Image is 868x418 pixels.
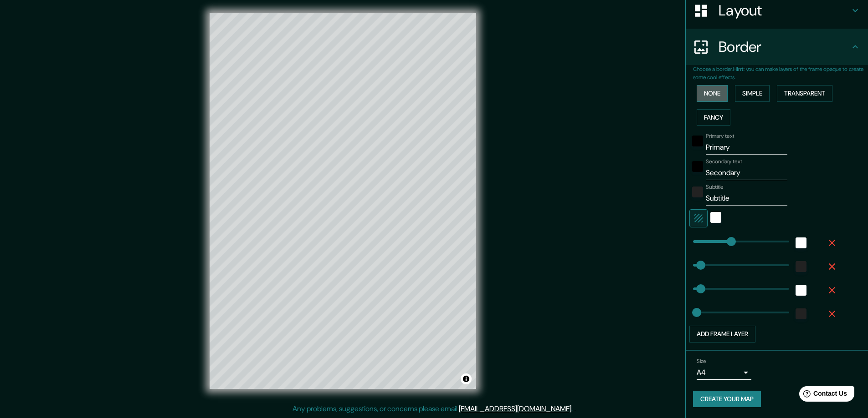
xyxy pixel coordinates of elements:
[693,391,761,408] button: Create your map
[735,85,770,102] button: Simple
[706,132,734,140] label: Primary text
[796,285,806,296] button: white
[692,136,703,146] button: black
[719,1,850,20] h4: Layout
[796,261,806,272] button: color-222222
[573,403,574,414] div: .
[697,357,706,365] label: Size
[459,404,571,413] a: [EMAIL_ADDRESS][DOMAIN_NAME]
[697,109,730,126] button: Fancy
[689,326,755,342] button: Add frame layer
[293,403,573,414] p: Any problems, suggestions, or concerns please email .
[692,186,703,197] button: color-222222
[686,29,868,65] div: Border
[787,383,858,408] iframe: Help widget launcher
[796,308,806,319] button: color-222222
[796,237,806,248] button: white
[697,85,728,102] button: None
[697,365,751,380] div: A4
[574,403,576,414] div: .
[706,183,724,191] label: Subtitle
[733,65,744,73] b: Hint
[692,161,703,172] button: black
[719,38,850,56] h4: Border
[706,158,742,166] label: Secondary text
[710,212,721,223] button: white
[777,85,832,102] button: Transparent
[461,373,472,384] button: Toggle attribution
[693,65,868,81] p: Choose a border. : you can make layers of the frame opaque to create some cool effects.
